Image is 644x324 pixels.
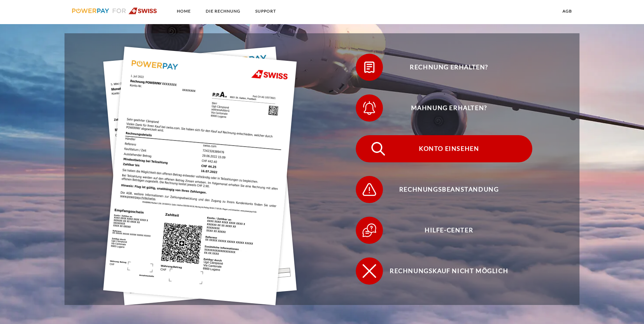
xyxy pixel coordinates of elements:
[366,176,532,203] span: Rechnungsbeanstandung
[356,217,532,244] button: Hilfe-Center
[366,135,532,162] span: Konto einsehen
[356,176,532,203] button: Rechnungsbeanstandung
[171,5,197,17] a: Home
[361,181,378,198] img: qb_warning.svg
[361,100,378,116] img: qb_bell.svg
[356,54,532,81] button: Rechnung erhalten?
[72,7,157,14] img: logo-swiss.svg
[366,257,532,285] span: Rechnungskauf nicht möglich
[361,263,378,280] img: qb_close.svg
[356,94,532,122] button: Mahnung erhalten?
[366,94,532,122] span: Mahnung erhalten?
[103,47,297,305] img: single_invoice_swiss_de.jpg
[250,5,282,17] a: SUPPORT
[557,5,578,17] a: agb
[370,140,387,157] img: qb_search.svg
[356,135,532,162] button: Konto einsehen
[361,59,378,76] img: qb_bill.svg
[361,222,378,239] img: qb_help.svg
[366,217,532,244] span: Hilfe-Center
[366,54,532,81] span: Rechnung erhalten?
[200,5,246,17] a: DIE RECHNUNG
[356,257,532,285] button: Rechnungskauf nicht möglich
